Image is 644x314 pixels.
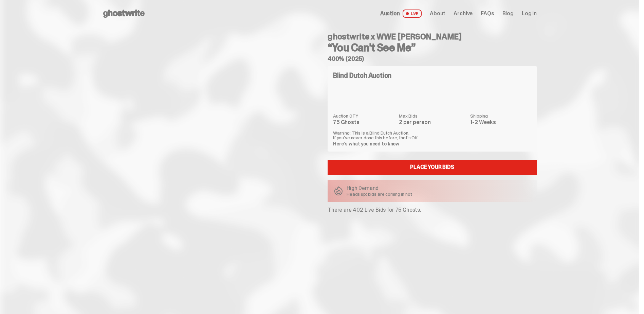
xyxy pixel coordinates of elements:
[347,192,412,196] p: Heads up: bids are coming in hot
[333,72,391,79] h4: Blind Dutch Auction
[333,114,395,118] dt: Auction QTY
[399,120,466,125] dd: 2 per person
[380,11,400,16] span: Auction
[328,207,537,213] p: There are 402 Live Bids for 75 Ghosts.
[522,11,537,16] a: Log in
[380,10,422,18] a: Auction LIVE
[328,160,537,175] a: Place your Bids
[328,42,537,53] h3: “You Can't See Me”
[403,10,422,18] span: LIVE
[399,114,466,118] dt: Max Bids
[333,130,531,140] p: Warning: This is a Blind Dutch Auction. If you’ve never done this before, that’s OK.
[454,11,473,16] a: Archive
[333,141,399,147] a: Here's what you need to know
[470,120,531,125] dd: 1-2 Weeks
[502,11,514,16] a: Blog
[430,11,445,16] a: About
[333,120,395,125] dd: 75 Ghosts
[328,56,537,62] h5: 400% (2025)
[470,114,531,118] dt: Shipping
[347,186,412,191] p: High Demand
[481,11,494,16] a: FAQs
[328,33,537,41] h4: ghostwrite x WWE [PERSON_NAME]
